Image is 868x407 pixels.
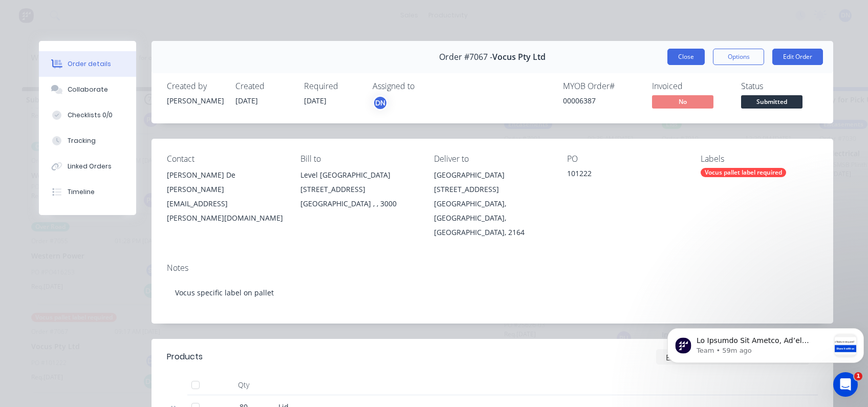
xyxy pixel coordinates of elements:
div: Linked Orders [68,162,112,171]
div: [PERSON_NAME] [167,95,223,106]
button: DN [373,95,388,111]
div: Deliver to [434,154,551,164]
div: Qty [213,375,274,395]
iframe: Intercom live chat [833,372,858,397]
span: [DATE] [235,96,258,105]
div: [GEOGRAPHIC_DATA] [STREET_ADDRESS][GEOGRAPHIC_DATA], [GEOGRAPHIC_DATA], [GEOGRAPHIC_DATA], 2164 [434,168,551,240]
p: Message from Team, sent 59m ago [33,38,166,48]
span: No [652,95,713,108]
div: Contact [167,154,284,164]
div: Labels [701,154,818,164]
div: Timeline [68,187,95,197]
div: MYOB Order # [563,81,640,91]
div: Invoiced [652,81,729,91]
div: Checklists 0/0 [68,111,113,120]
div: Tracking [68,136,96,145]
div: Status [741,81,818,91]
button: Submitted [741,95,802,111]
button: Linked Orders [39,154,136,179]
button: Edit Order [772,49,823,65]
button: Options [713,49,764,65]
button: Checklists 0/0 [39,102,136,128]
div: [GEOGRAPHIC_DATA] [STREET_ADDRESS] [434,168,551,197]
div: Order details [68,59,111,69]
div: Created [235,81,292,91]
div: Products [167,351,203,363]
div: Required [304,81,360,91]
div: Vocus pallet label required [701,168,786,177]
div: [PERSON_NAME] De [PERSON_NAME] [167,168,284,197]
span: [DATE] [304,96,327,105]
div: Level [GEOGRAPHIC_DATA][STREET_ADDRESS] [300,168,418,197]
div: [EMAIL_ADDRESS][PERSON_NAME][DOMAIN_NAME] [167,197,284,225]
div: [GEOGRAPHIC_DATA] , , 3000 [300,197,418,211]
button: Collaborate [39,77,136,102]
iframe: Intercom notifications message [663,308,868,379]
div: PO [567,154,684,164]
div: Bill to [300,154,418,164]
div: Level [GEOGRAPHIC_DATA][STREET_ADDRESS][GEOGRAPHIC_DATA] , , 3000 [300,168,418,211]
div: Notes [167,263,818,273]
div: Assigned to [373,81,475,91]
div: 101222 [567,168,684,182]
span: 1 [854,372,862,380]
span: Order #7067 - [439,52,492,62]
span: Submitted [741,95,802,108]
div: 00006387 [563,95,640,106]
button: Timeline [39,179,136,205]
div: Vocus specific label on pallet [167,277,818,308]
span: Vocus Pty Ltd [492,52,546,62]
button: Order details [39,51,136,77]
div: Created by [167,81,223,91]
div: [PERSON_NAME] De [PERSON_NAME][EMAIL_ADDRESS][PERSON_NAME][DOMAIN_NAME] [167,168,284,225]
button: Tracking [39,128,136,154]
div: [GEOGRAPHIC_DATA], [GEOGRAPHIC_DATA], [GEOGRAPHIC_DATA], 2164 [434,197,551,240]
button: Close [667,49,705,65]
div: Collaborate [68,85,108,94]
